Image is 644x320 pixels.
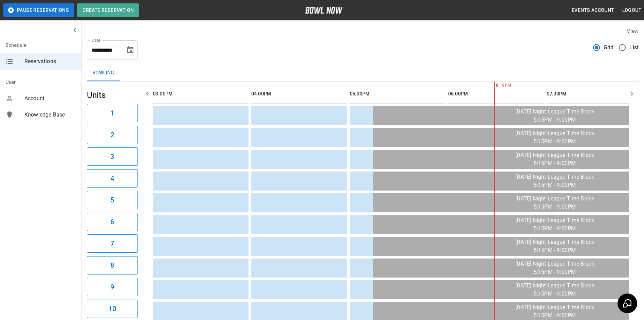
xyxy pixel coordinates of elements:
[569,4,617,17] button: Events Account
[24,111,76,119] span: Knowledge Base
[110,216,114,227] h6: 6
[109,303,116,314] h6: 10
[87,65,639,81] div: inventory tabs
[110,282,114,292] h6: 9
[604,43,614,52] span: Grid
[24,94,76,103] span: Account
[87,147,138,166] button: 3
[87,191,138,209] button: 5
[77,3,139,17] button: Create Reservation
[627,28,639,34] label: View
[124,43,137,57] button: Choose date, selected date is Aug 28, 2025
[24,57,76,66] span: Reservations
[87,234,138,253] button: 7
[87,256,138,274] button: 8
[620,4,644,17] button: Logout
[87,104,138,122] button: 1
[305,7,343,14] img: logo
[350,84,445,104] th: 05:00PM
[110,195,114,206] h6: 5
[87,126,138,144] button: 2
[87,90,138,101] h5: Units
[87,300,138,318] button: 10
[494,82,496,89] span: 8:19PM
[110,260,114,271] h6: 8
[629,43,639,52] span: List
[110,173,114,184] h6: 4
[3,3,74,17] button: Pause Reservations
[110,151,114,162] h6: 3
[251,84,347,104] th: 04:00PM
[153,84,249,104] th: 03:00PM
[110,129,114,140] h6: 2
[87,65,120,81] button: Bowling
[110,108,114,119] h6: 1
[87,169,138,188] button: 4
[87,278,138,296] button: 9
[110,238,114,249] h6: 7
[87,213,138,231] button: 6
